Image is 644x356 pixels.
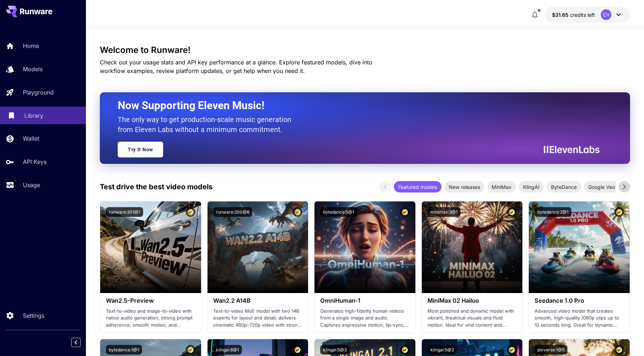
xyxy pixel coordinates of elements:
button: Certified Model – Vetted for best performance and includes a commercial license. [400,345,410,355]
p: Most polished and dynamic model with vibrant, theatrical visuals and fluid motion. Ideal for vira... [428,308,517,329]
div: Google Veo [584,181,619,192]
button: Certified Model – Vetted for best performance and includes a commercial license. [614,345,624,355]
button: klingai:5@2 [428,345,457,355]
h3: Wan2.2 A14B [213,297,303,304]
h3: Seedance 1.0 Pro [535,297,624,304]
p: Test drive the best video models [100,181,213,192]
div: KlingAI [519,181,544,192]
button: Certified Model – Vetted for best performance and includes a commercial license. [614,207,624,217]
button: klingai:6@1 [213,345,242,355]
button: bytedance:1@1 [106,345,142,355]
img: alt [208,201,308,293]
button: Certified Model – Vetted for best performance and includes a commercial license. [507,207,517,217]
button: Certified Model – Vetted for best performance and includes a commercial license. [400,207,410,217]
button: Certified Model – Vetted for best performance and includes a commercial license. [507,345,517,355]
button: Collapse sidebar [71,338,80,347]
p: Playground [23,88,54,97]
p: Text-to-video and image-to-video with native audio generation, strong prompt adherence, smooth mo... [106,308,195,329]
img: alt [100,201,201,293]
button: bytedance:2@1 [535,207,571,217]
h3: Wan2.5-Preview [106,297,195,304]
div: Featured models [394,181,441,192]
p: Generates high-fidelity human videos from a single image and audio. Captures expressive motion, l... [320,308,410,329]
h3: OmniHuman‑1 [320,297,410,304]
a: Try It Now [118,142,163,157]
div: ByteDance [547,181,581,192]
button: Certified Model – Vetted for best performance and includes a commercial license. [293,207,302,217]
span: credits left [570,12,595,18]
div: New releases [444,181,484,192]
button: klingai:5@3 [320,345,350,355]
div: $31.64674 [552,11,595,19]
span: ByteDance [547,183,581,191]
span: $31.65 [552,12,570,18]
img: alt [422,201,523,293]
div: CV [601,9,611,20]
span: Featured models [394,183,441,191]
button: Certified Model – Vetted for best performance and includes a commercial license. [293,345,302,355]
p: Usage [23,181,40,189]
p: Settings [23,311,44,320]
p: Library [24,111,43,120]
span: MiniMax [487,183,516,191]
span: Google Veo [584,183,619,191]
p: The only way to get production-scale music generation from Eleven Labs without a minimum commitment. [118,114,297,135]
p: Wallet [23,134,39,143]
button: runware:200@6 [213,207,252,217]
p: Advanced video model that creates smooth, high-quality 1080p clips up to 10 seconds long. Great f... [535,308,624,329]
button: Certified Model – Vetted for best performance and includes a commercial license. [186,207,195,217]
p: Home [23,42,39,50]
button: runware:201@1 [106,207,143,217]
div: MiniMax [487,181,516,192]
button: bytedance:5@1 [320,207,357,217]
div: Collapse sidebar [77,336,86,349]
img: alt [529,201,630,293]
span: New releases [444,183,484,191]
button: Certified Model – Vetted for best performance and includes a commercial license. [186,345,195,355]
span: KlingAI [519,183,544,191]
p: Models [23,65,43,73]
img: alt [314,201,415,293]
button: pixverse:1@5 [535,345,567,355]
h3: MiniMax 02 Hailuo [428,297,517,304]
p: Text-to-video MoE model with two 14B experts for layout and detail; delivers cinematic 480p–720p ... [213,308,303,329]
h3: Welcome to Runware! [100,45,630,55]
span: Check out your usage stats and API key performance at a glance. Explore featured models, dive int... [100,59,372,74]
p: API Keys [23,157,47,166]
button: $31.64674CV [545,6,630,23]
h2: Now Supporting Eleven Music! [118,99,594,112]
button: minimax:3@1 [428,207,460,217]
